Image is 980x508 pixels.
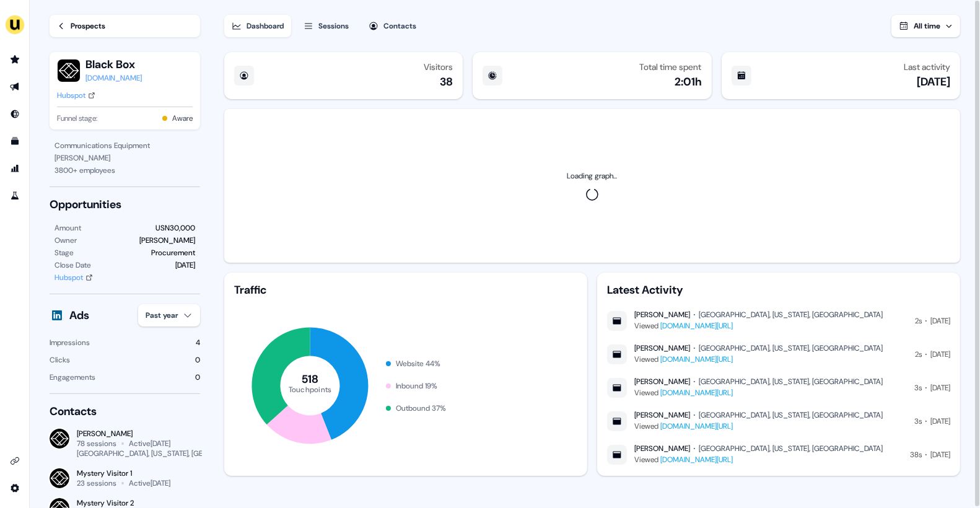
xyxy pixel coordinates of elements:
a: [DOMAIN_NAME][URL] [660,321,733,331]
div: 3s [914,415,922,427]
div: Viewed [634,420,883,432]
div: 3s [914,382,922,394]
a: [DOMAIN_NAME][URL] [660,455,733,465]
div: Opportunities [50,197,200,212]
div: 2:01h [675,74,702,89]
div: 2s [915,348,922,361]
div: USN30,000 [155,222,195,234]
div: [PERSON_NAME] [77,429,200,439]
div: Active [DATE] [129,478,170,488]
button: Black Box [85,57,142,72]
a: [DOMAIN_NAME] [85,72,142,84]
div: 3800 + employees [55,164,195,177]
div: [GEOGRAPHIC_DATA], [US_STATE], [GEOGRAPHIC_DATA] [699,410,883,420]
div: Viewed [634,353,883,366]
tspan: 518 [301,372,318,387]
div: Traffic [234,282,577,297]
div: Procurement [151,247,195,259]
div: 2s [915,315,922,327]
div: Ads [69,308,89,323]
div: [PERSON_NAME] [634,310,690,320]
a: Prospects [50,15,200,37]
div: Mystery Visitor 2 [77,498,200,508]
button: Aware [172,112,193,125]
div: [GEOGRAPHIC_DATA], [US_STATE], [GEOGRAPHIC_DATA] [699,343,883,353]
div: [GEOGRAPHIC_DATA], [US_STATE], [GEOGRAPHIC_DATA] [77,449,263,458]
div: Communications Equipment [55,139,195,152]
a: Go to templates [5,131,25,151]
a: [DOMAIN_NAME][URL] [660,388,733,398]
div: Hubspot [57,89,85,102]
div: Inbound 19 % [396,380,437,392]
div: Mystery Visitor 1 [77,468,170,478]
div: Amount [55,222,81,234]
div: [GEOGRAPHIC_DATA], [US_STATE], [GEOGRAPHIC_DATA] [699,377,883,387]
span: All time [914,21,940,31]
div: Clicks [50,354,70,366]
button: Past year [138,304,200,326]
div: 0 [195,354,200,366]
div: Loading graph... [567,170,617,182]
a: Hubspot [57,89,95,102]
div: Contacts [383,20,416,32]
div: Sessions [318,20,349,32]
div: [DATE] [930,449,950,461]
div: Viewed [634,387,883,399]
div: 78 sessions [77,439,116,449]
div: [DATE] [930,382,950,394]
div: Total time spent [640,62,702,72]
div: Prospects [71,20,105,32]
div: [DATE] [175,259,195,271]
a: Hubspot [55,271,93,284]
div: Website 44 % [396,357,440,370]
button: Sessions [296,15,356,37]
div: [DATE] [917,74,950,89]
div: Latest Activity [607,282,950,297]
div: Hubspot [55,271,83,284]
div: Close Date [55,259,91,271]
div: [DATE] [930,415,950,427]
div: 4 [196,336,200,349]
div: Owner [55,234,77,247]
div: [PERSON_NAME] [634,444,690,453]
div: [PERSON_NAME] [139,234,195,247]
div: Active [DATE] [129,439,170,449]
div: Viewed [634,320,883,332]
a: [DOMAIN_NAME][URL] [660,354,733,364]
div: [PERSON_NAME] [634,410,690,420]
tspan: Touchpoints [288,385,331,395]
div: [PERSON_NAME] [634,377,690,387]
div: Visitors [424,62,453,72]
div: [DATE] [930,315,950,327]
div: Stage [55,247,74,259]
div: Last activity [904,62,950,72]
div: [PERSON_NAME] [55,152,195,164]
div: [DATE] [930,348,950,361]
div: Outbound 37 % [396,402,446,414]
div: [GEOGRAPHIC_DATA], [US_STATE], [GEOGRAPHIC_DATA] [699,444,883,453]
div: 23 sessions [77,478,116,488]
div: 0 [195,371,200,383]
a: Go to prospects [5,50,25,69]
div: 38 [440,74,453,89]
button: Contacts [361,15,424,37]
a: Go to Inbound [5,104,25,124]
a: [DOMAIN_NAME][URL] [660,421,733,431]
div: Contacts [50,404,200,419]
div: [PERSON_NAME] [634,343,690,353]
div: Dashboard [247,20,284,32]
div: Viewed [634,453,883,466]
div: [GEOGRAPHIC_DATA], [US_STATE], [GEOGRAPHIC_DATA] [699,310,883,320]
a: Go to experiments [5,186,25,206]
div: Impressions [50,336,90,349]
a: Go to outbound experience [5,77,25,97]
a: Go to attribution [5,159,25,178]
div: Engagements [50,371,95,383]
button: All time [891,15,960,37]
div: 38s [910,449,922,461]
button: Dashboard [224,15,291,37]
a: Go to integrations [5,451,25,471]
a: Go to integrations [5,478,25,498]
span: Funnel stage: [57,112,97,125]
